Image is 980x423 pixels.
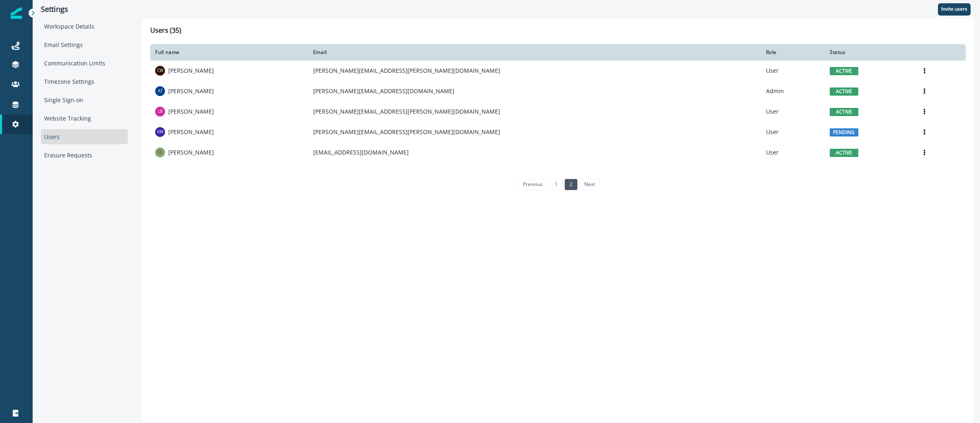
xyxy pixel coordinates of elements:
[308,142,761,163] td: [EMAIL_ADDRESS][DOMAIN_NAME]
[761,122,825,142] td: User
[158,110,163,114] div: Lani Beadle
[761,142,825,163] td: User
[308,81,761,101] td: [PERSON_NAME][EMAIL_ADDRESS][DOMAIN_NAME]
[518,179,548,190] a: Previous page
[168,128,214,136] p: [PERSON_NAME]
[918,65,931,77] button: Options
[41,5,128,14] p: Settings
[830,108,858,116] span: active
[150,27,966,38] h1: Users (35)
[766,49,820,56] div: Role
[918,105,931,118] button: Options
[830,67,858,75] span: active
[41,37,128,52] div: Email Settings
[918,85,931,97] button: Options
[550,179,562,190] a: Page 1
[41,74,128,89] div: Timezone Settings
[830,87,858,96] span: active
[918,146,931,159] button: Options
[41,148,128,163] div: Erasure Requests
[158,89,163,93] div: Andy Turman
[41,111,128,126] div: Website Tracking
[941,6,967,12] p: Invite users
[41,129,128,144] div: Users
[830,128,858,137] span: pending
[157,69,163,73] div: Cheryl Wolf
[41,56,128,71] div: Communication Limits
[308,101,761,122] td: [PERSON_NAME][EMAIL_ADDRESS][PERSON_NAME][DOMAIN_NAME]
[516,179,600,190] ul: Pagination
[168,87,214,95] p: [PERSON_NAME]
[308,60,761,81] td: [PERSON_NAME][EMAIL_ADDRESS][PERSON_NAME][DOMAIN_NAME]
[761,60,825,81] td: User
[830,49,908,56] div: Status
[313,49,756,56] div: Email
[565,179,577,190] a: Page 2 is your current page
[11,7,22,19] img: Inflection
[168,67,214,75] p: [PERSON_NAME]
[41,19,128,34] div: Workspace Details
[155,49,303,56] div: Full name
[938,3,971,16] button: Invite users
[761,101,825,122] td: User
[168,148,214,157] p: [PERSON_NAME]
[918,126,931,138] button: Options
[157,130,163,134] div: Keith Messick
[761,81,825,101] td: Admin
[308,122,761,142] td: [PERSON_NAME][EMAIL_ADDRESS][PERSON_NAME][DOMAIN_NAME]
[168,107,214,116] p: [PERSON_NAME]
[158,150,163,154] div: Christie Lin
[41,92,128,107] div: Single Sign-on
[830,149,858,157] span: active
